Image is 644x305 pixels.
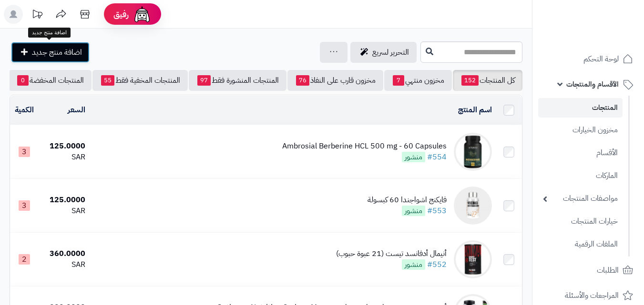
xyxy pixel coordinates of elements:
[43,206,85,216] div: SAR
[92,70,188,91] a: المنتجات المخفية فقط55
[287,70,383,91] a: مخزون قارب على النفاذ76
[538,143,623,163] a: الأقسام
[538,211,623,232] a: خيارات المنتجات
[458,104,492,116] a: اسم المنتج
[282,141,447,152] div: Ambrosial Berberine HCL 500 mg - 60 Capsules
[368,195,447,206] div: فايكنج اشواجندا 60 كبسولة
[101,75,114,86] span: 55
[189,70,286,91] a: المنتجات المنشورة فقط97
[17,75,29,86] span: 0
[133,5,152,24] img: ai-face.png
[402,206,425,216] span: منشور
[454,187,492,225] img: فايكنج اشواجندا 60 كبسولة
[454,240,492,278] img: أنيمال أدفانسد تيست (21 عبوة حبوب)
[538,234,623,255] a: الملفات الرقمية
[538,120,623,140] a: مخزون الخيارات
[113,9,129,20] span: رفيق
[579,7,635,27] img: logo-2.png
[197,75,211,86] span: 97
[538,188,623,209] a: مواصفات المنتجات
[68,104,85,116] a: السعر
[384,70,452,91] a: مخزون منتهي7
[372,47,409,58] span: التحرير لسريع
[538,259,638,282] a: الطلبات
[538,98,623,118] a: المنتجات
[402,259,425,270] span: منشور
[15,104,34,116] a: الكمية
[461,75,479,86] span: 152
[350,42,417,63] a: التحرير لسريع
[566,78,619,91] span: الأقسام والمنتجات
[296,75,309,86] span: 76
[11,42,90,63] a: اضافة منتج جديد
[19,200,30,211] span: 3
[538,166,623,186] a: الماركات
[427,151,447,163] a: #554
[583,52,619,66] span: لوحة التحكم
[43,152,85,163] div: SAR
[454,133,492,171] img: Ambrosial Berberine HCL 500 mg - 60 Capsules
[19,254,30,265] span: 2
[453,70,522,91] a: كل المنتجات152
[597,264,619,277] span: الطلبات
[32,47,82,58] span: اضافة منتج جديد
[427,259,447,270] a: #552
[402,152,425,162] span: منشور
[393,75,404,86] span: 7
[43,259,85,270] div: SAR
[427,205,447,216] a: #553
[336,248,447,259] div: أنيمال أدفانسد تيست (21 عبوة حبوب)
[43,248,85,259] div: 360.0000
[43,195,85,206] div: 125.0000
[28,28,71,38] div: اضافة منتج جديد
[19,147,30,157] span: 3
[538,48,638,70] a: لوحة التحكم
[43,141,85,152] div: 125.0000
[9,70,92,91] a: المنتجات المخفضة0
[565,289,619,302] span: المراجعات والأسئلة
[25,5,49,26] a: تحديثات المنصة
